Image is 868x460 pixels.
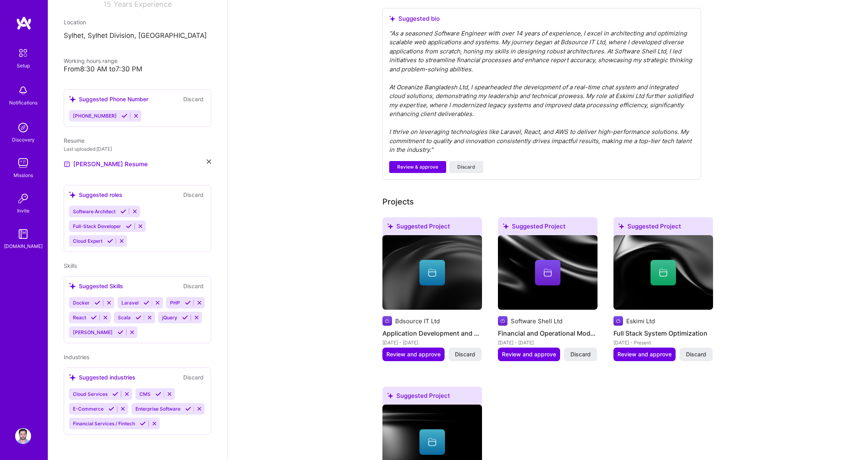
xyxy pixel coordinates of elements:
div: Suggested Project [498,217,598,238]
div: [DATE] - [DATE] [498,338,598,347]
button: Discard [680,348,713,361]
img: Resume [64,161,70,167]
img: guide book [15,226,31,242]
i: Accept [112,391,118,397]
img: teamwork [15,155,31,171]
span: Cloud Services [73,391,108,397]
span: Review and approve [617,350,672,358]
i: Accept [182,315,188,320]
i: Accept [143,300,149,306]
span: E-Commerce [73,406,104,412]
span: Discard [686,350,706,358]
i: Accept [91,315,97,320]
div: Add projects you've worked on [382,196,414,208]
span: Review and approve [386,350,441,358]
span: Discard [570,350,591,358]
i: icon SuggestedTeams [387,223,393,229]
div: Software Shell Ltd [511,317,562,325]
i: Accept [118,329,123,335]
i: Accept [135,315,141,320]
i: Reject [106,300,112,306]
span: Full-Stack Developer [73,223,121,229]
span: Working hours range [64,57,118,64]
span: Industries [64,354,89,360]
p: Sylhet, Sylhet Division, [GEOGRAPHIC_DATA] [64,31,211,41]
i: icon SuggestedTeams [69,374,76,381]
button: Review and approve [382,348,445,361]
span: Financial Services / Fintech [73,421,135,427]
button: Discard [181,281,206,291]
h4: Application Development and Deployment [382,328,482,338]
div: Suggested bio [389,15,694,23]
i: icon SuggestedTeams [69,191,76,198]
div: Suggested Phone Number [69,95,148,103]
i: Reject [137,223,143,229]
span: Discard [455,350,475,358]
i: icon SuggestedTeams [618,223,624,229]
div: Location [64,18,211,26]
button: Discard [181,373,206,382]
img: discovery [15,120,31,136]
a: User Avatar [13,428,33,444]
img: cover [382,235,482,310]
div: Notifications [9,98,37,107]
i: Reject [102,315,108,320]
i: Accept [107,238,113,244]
i: Reject [129,329,135,335]
div: Bdsource IT Ltd [395,317,440,325]
i: icon SuggestedTeams [389,16,395,22]
i: Reject [196,300,202,306]
div: [DOMAIN_NAME] [4,242,43,250]
button: Discard [181,94,206,104]
i: icon SuggestedTeams [69,96,76,102]
img: Company logo [613,316,623,326]
i: Reject [196,406,202,412]
img: cover [498,235,598,310]
i: Reject [120,406,126,412]
div: Projects [382,196,414,208]
div: Suggested Project [382,387,482,408]
i: icon SuggestedTeams [387,393,393,399]
img: Company logo [382,316,392,326]
div: Setup [17,61,30,70]
div: " As a seasoned Software Engineer with over 14 years of experience, I excel in architecting and o... [389,29,694,155]
button: Discard [181,190,206,199]
img: Company logo [498,316,507,326]
i: Reject [132,208,138,214]
span: Laravel [121,300,139,306]
i: Reject [119,238,125,244]
div: [DATE] - [DATE] [382,338,482,347]
i: icon SuggestedTeams [503,223,509,229]
div: Last uploaded: [DATE] [64,145,211,153]
img: User Avatar [15,428,31,444]
span: [PERSON_NAME] [73,329,113,335]
i: Reject [167,391,172,397]
i: Accept [108,406,114,412]
i: Accept [120,208,126,214]
img: setup [15,45,31,61]
i: icon Close [207,159,211,164]
span: Discard [457,163,475,171]
i: icon SuggestedTeams [69,283,76,289]
span: Review & approve [397,163,438,171]
div: Missions [14,171,33,179]
i: Reject [151,421,157,427]
i: Accept [94,300,100,306]
span: CMS [139,391,151,397]
span: React [73,315,86,320]
button: Review and approve [613,348,676,361]
i: Accept [121,113,127,119]
div: [DATE] - Present [613,338,713,347]
img: logo [16,16,32,30]
i: Accept [185,300,191,306]
button: Review and approve [498,348,560,361]
i: Reject [194,315,200,320]
button: Discard [449,161,483,173]
i: Accept [185,406,191,412]
button: Review & approve [389,161,446,173]
div: Suggested Skills [69,282,123,290]
button: Discard [449,348,482,361]
div: Suggested industries [69,373,135,381]
i: Reject [124,391,130,397]
h4: Financial and Operational Module Development [498,328,598,338]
